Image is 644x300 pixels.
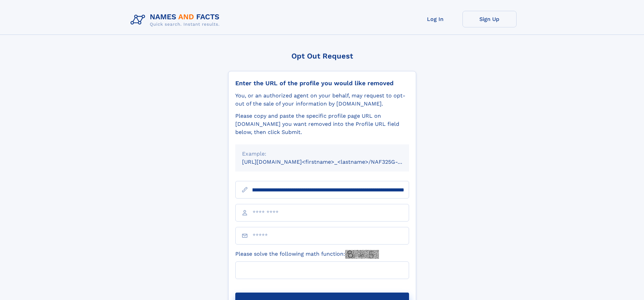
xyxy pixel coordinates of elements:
[242,159,422,165] small: [URL][DOMAIN_NAME]<firstname>_<lastname>/NAF325G-xxxxxxxx
[235,250,379,259] label: Please solve the following math function:
[235,92,409,108] div: You, or an authorized agent on your behalf, may request to opt-out of the sale of your informatio...
[128,11,225,29] img: Logo Names and Facts
[228,52,416,60] div: Opt Out Request
[408,11,462,27] a: Log In
[462,11,517,27] a: Sign Up
[242,150,402,158] div: Example:
[235,112,409,136] div: Please copy and paste the specific profile page URL on [DOMAIN_NAME] you want removed into the Pr...
[235,79,409,87] div: Enter the URL of the profile you would like removed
